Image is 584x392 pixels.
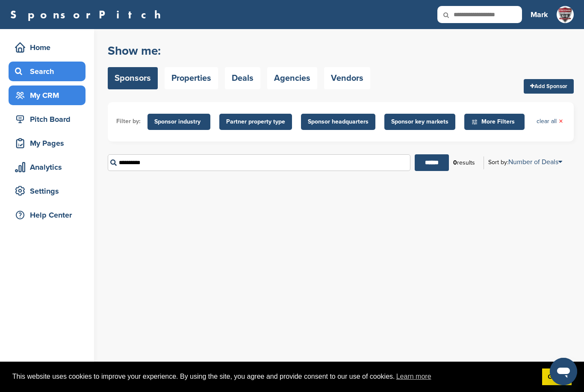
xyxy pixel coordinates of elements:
a: My Pages [9,133,86,153]
span: Sponsor key markets [391,117,448,127]
a: learn more about cookies [395,370,433,383]
div: Search [13,64,86,79]
span: Sponsor industry [154,117,204,127]
a: My CRM [9,85,86,105]
a: Pitch Board [9,109,86,129]
span: Partner property type [226,117,285,127]
a: Properties [165,67,218,89]
span: More Filters [471,117,520,127]
a: Number of Deals [508,158,562,166]
span: This website uses cookies to improve your experience. By using the site, you agree and provide co... [12,370,535,383]
b: 0 [453,159,457,166]
span: Sponsor headquarters [308,117,369,127]
a: Agencies [267,67,317,89]
img: Freedom sports enterntainment logo white 5 copy [557,6,574,23]
div: My CRM [13,88,86,103]
a: dismiss cookie message [542,368,572,386]
div: Home [13,40,86,55]
div: results [449,156,479,170]
div: My Pages [13,136,86,151]
a: Help Center [9,205,86,225]
a: Add Sponsor [524,79,574,94]
h3: Mark [531,9,548,21]
iframe: Button to launch messaging window [550,358,577,385]
a: Analytics [9,157,86,177]
div: Help Center [13,207,86,223]
div: Settings [13,183,86,199]
a: Deals [225,67,260,89]
a: Vendors [324,67,370,89]
a: Sponsors [108,67,158,89]
a: Home [9,38,86,57]
a: Search [9,62,86,81]
h2: Show me: [108,43,370,59]
div: Sort by: [488,159,562,165]
a: clear all× [537,117,563,126]
a: SponsorPitch [10,9,166,20]
li: Filter by: [116,117,141,126]
span: × [559,117,563,126]
a: Settings [9,181,86,201]
div: Analytics [13,159,86,175]
a: Mark [531,5,548,24]
div: Pitch Board [13,112,86,127]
